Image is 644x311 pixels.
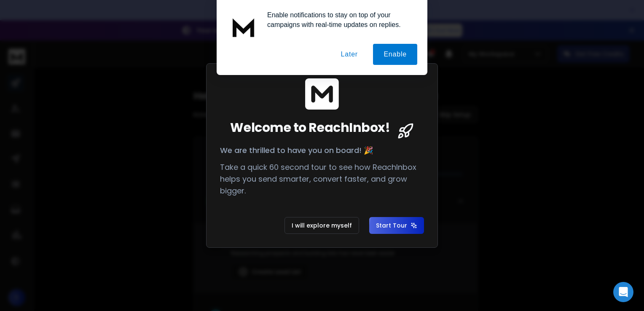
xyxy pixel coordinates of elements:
img: notification icon [227,10,260,44]
div: Enable notifications to stay on top of your campaigns with real-time updates on replies. [260,10,417,29]
p: We are thrilled to have you on board! 🎉 [220,145,424,156]
span: Welcome to ReachInbox! [230,120,390,135]
p: Take a quick 60 second tour to see how ReachInbox helps you send smarter, convert faster, and gro... [220,161,424,197]
div: Open Intercom Messenger [613,282,633,302]
button: Later [330,44,368,65]
span: Start Tour [376,221,417,230]
button: Start Tour [369,217,424,234]
button: I will explore myself [284,217,359,234]
button: Enable [373,44,417,65]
